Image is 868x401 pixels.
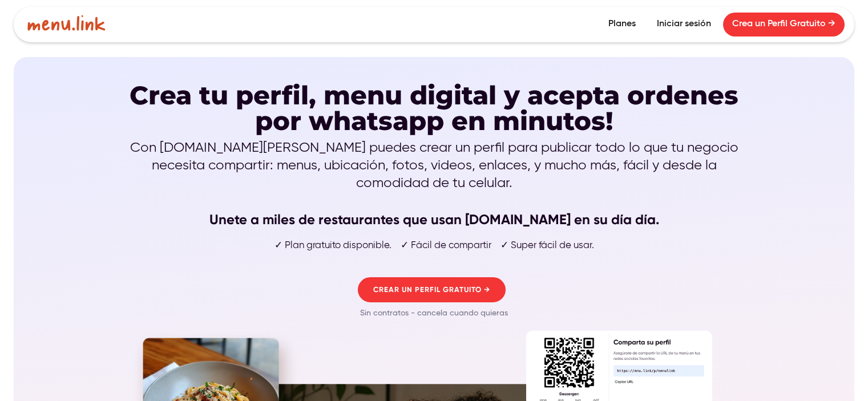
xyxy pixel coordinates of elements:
[723,13,845,37] a: Crea un Perfil Gratuito →
[356,302,512,324] p: Sin contratos - cancela cuando quieras
[358,277,506,302] a: CREAR UN PERFIL GRATUITO →
[401,240,491,252] p: ✓ Fácil de compartir
[126,82,742,133] h1: Crea tu perfil, menu digital y acepta ordenes por whatsapp en minutos!
[648,13,720,37] a: Iniciar sesión
[274,240,391,252] p: ✓ Plan gratuito disponible.
[599,13,645,37] a: Planes
[126,139,742,229] p: Con [DOMAIN_NAME][PERSON_NAME] puedes crear un perfil para publicar todo lo que tu negocio necesi...
[500,240,594,252] p: ✓ Super fácil de usar.
[209,211,659,228] strong: Unete a miles de restaurantes que usan [DOMAIN_NAME] en su día día.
